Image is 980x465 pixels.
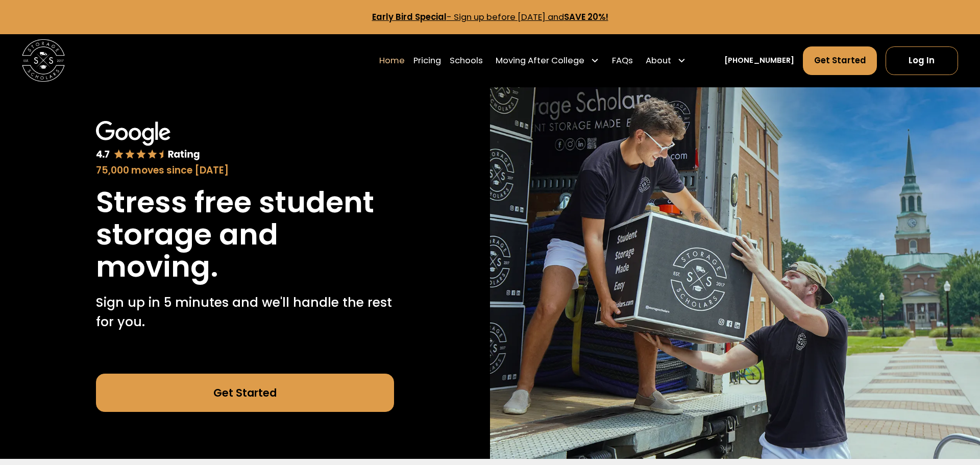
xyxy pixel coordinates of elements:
[724,55,794,66] a: [PHONE_NUMBER]
[96,186,394,283] h1: Stress free student storage and moving.
[450,46,483,76] a: Schools
[96,293,394,331] p: Sign up in 5 minutes and we'll handle the rest for you.
[22,39,64,82] img: Storage Scholars main logo
[886,46,958,75] a: Log In
[379,46,405,76] a: Home
[612,46,633,76] a: FAQs
[496,54,584,67] div: Moving After College
[372,11,608,23] a: Early Bird Special- Sign up before [DATE] andSAVE 20%!
[564,11,608,23] strong: SAVE 20%!
[96,121,200,161] img: Google 4.7 star rating
[96,163,394,178] div: 75,000 moves since [DATE]
[490,87,980,459] img: Storage Scholars makes moving and storage easy.
[372,11,447,23] strong: Early Bird Special
[413,46,441,76] a: Pricing
[803,46,877,75] a: Get Started
[646,54,671,67] div: About
[96,374,394,412] a: Get Started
